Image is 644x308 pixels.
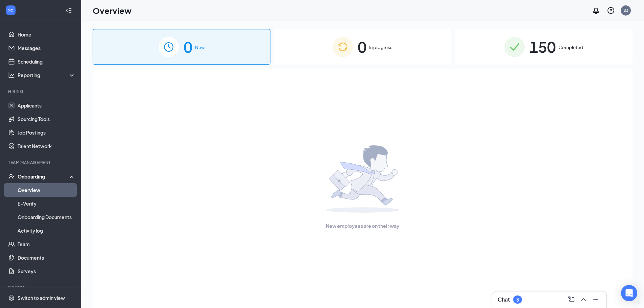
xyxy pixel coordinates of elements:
div: Open Intercom Messenger [621,285,637,301]
span: 150 [529,35,556,58]
span: In progress [369,44,392,51]
svg: Settings [8,294,15,301]
a: Messages [18,41,75,55]
button: ChevronUp [578,294,589,305]
svg: WorkstreamLogo [7,7,14,14]
span: Completed [558,44,583,51]
div: Onboarding [18,173,70,180]
a: Overview [18,183,75,197]
a: Job Postings [18,126,75,139]
svg: ComposeMessage [567,295,575,304]
span: New [195,44,205,51]
svg: Notifications [592,6,600,15]
svg: Analysis [8,72,15,78]
a: Home [18,28,75,41]
div: Payroll [8,285,74,290]
a: Onboarding Documents [18,210,75,224]
svg: QuestionInfo [607,6,615,15]
a: Activity log [18,224,75,237]
div: 3 [516,297,519,303]
div: Reporting [18,72,76,78]
span: 0 [184,35,192,58]
span: New employees are on their way [326,222,399,230]
svg: ChevronUp [579,295,588,304]
a: Scheduling [18,55,75,68]
a: Sourcing Tools [18,112,75,126]
button: ComposeMessage [566,294,577,305]
svg: UserCheck [8,173,15,180]
h1: Overview [93,5,132,16]
div: Team Management [8,160,74,165]
a: E-Verify [18,197,75,210]
button: Minimize [590,294,601,305]
a: Team [18,237,75,251]
a: Applicants [18,99,75,112]
a: Talent Network [18,139,75,153]
svg: Minimize [592,295,600,304]
div: Switch to admin view [18,294,65,301]
h3: Chat [498,296,510,303]
div: Hiring [8,89,74,94]
svg: Collapse [65,7,72,14]
a: Documents [18,251,75,264]
div: S3 [623,7,628,13]
a: Surveys [18,264,75,278]
span: 0 [358,35,366,58]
